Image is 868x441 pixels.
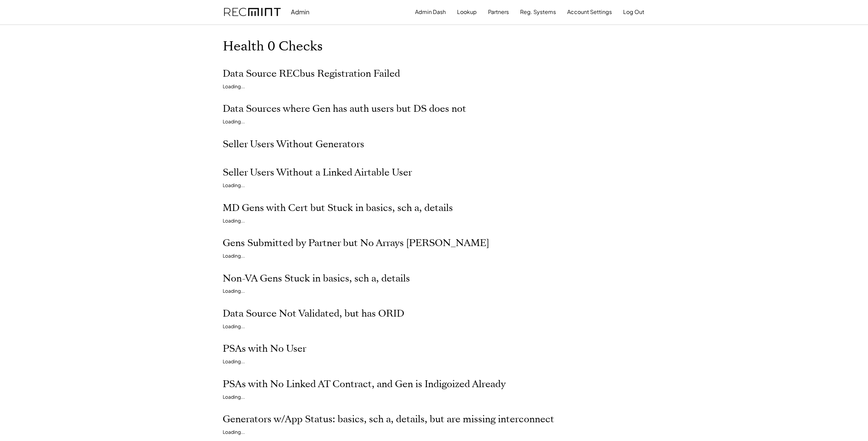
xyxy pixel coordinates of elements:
div: Loading... [223,253,245,259]
button: Admin Dash [415,5,446,19]
h2: Seller Users Without a Linked Airtable User [223,167,412,179]
button: Log Out [623,5,644,19]
button: Account Settings [567,5,612,19]
div: Loading... [223,182,245,189]
div: Loading... [223,323,245,330]
h2: PSAs with No User [223,343,306,355]
h1: Health 0 Checks [223,39,323,55]
h2: Seller Users Without Generators [223,139,364,150]
button: Reg. Systems [520,5,556,19]
h2: Generators w/App Status: basics, sch a, details, but are missing interconnect [223,414,554,425]
div: Loading... [223,217,245,224]
h2: PSAs with No Linked AT Contract, and Gen is Indigoized Already [223,379,506,390]
div: Loading... [223,118,245,125]
h2: Non-VA Gens Stuck in basics, sch a, details [223,273,410,285]
h2: MD Gens with Cert but Stuck in basics, sch a, details [223,202,453,214]
div: Loading... [223,394,245,400]
div: Loading... [223,358,245,365]
h2: Data Source Not Validated, but has ORID [223,308,404,320]
h2: Gens Submitted by Partner but No Arrays [PERSON_NAME] [223,238,489,249]
button: Lookup [457,5,477,19]
img: recmint-logotype%403x.png [224,8,281,16]
h2: Data Source RECbus Registration Failed [223,68,400,80]
div: Loading... [223,83,245,90]
h2: Data Sources where Gen has auth users but DS does not [223,103,466,115]
button: Partners [488,5,509,19]
div: Loading... [223,288,245,294]
div: Loading... [223,429,245,436]
div: Admin [291,8,309,16]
